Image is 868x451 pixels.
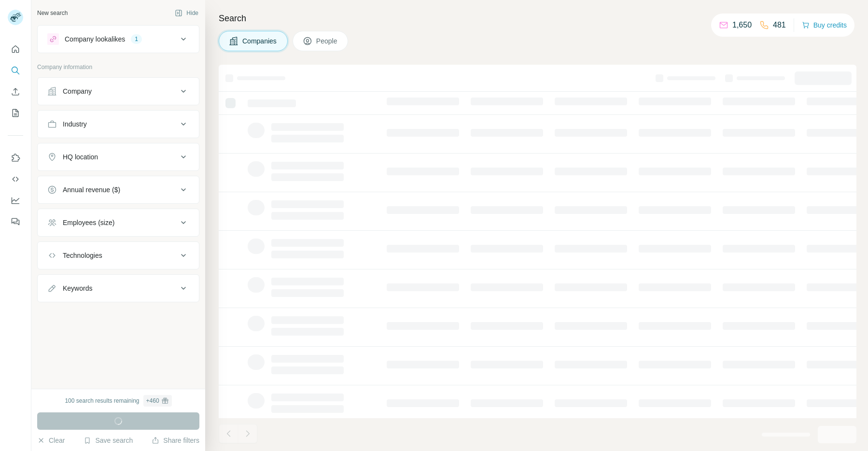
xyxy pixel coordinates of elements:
[65,34,125,44] div: Company lookalikes
[146,396,159,405] div: + 460
[802,18,847,32] button: Buy credits
[8,149,23,167] button: Use Surfe on LinkedIn
[38,277,199,300] button: Keywords
[37,9,68,17] div: New search
[131,35,142,43] div: 1
[8,83,23,100] button: Enrich CSV
[242,36,278,46] span: Companies
[8,41,23,58] button: Quick start
[152,436,199,445] button: Share filters
[38,28,199,51] button: Company lookalikes1
[8,192,23,209] button: Dashboard
[63,251,102,260] div: Technologies
[63,185,120,195] div: Annual revenue ($)
[732,19,752,31] p: 1,650
[37,63,199,71] p: Company information
[65,395,171,407] div: 100 search results remaining
[63,119,87,129] div: Industry
[84,436,133,445] button: Save search
[38,145,199,169] button: HQ location
[63,152,98,162] div: HQ location
[773,19,786,31] p: 481
[316,36,338,46] span: People
[8,104,23,122] button: My lists
[8,62,23,79] button: Search
[38,244,199,267] button: Technologies
[168,6,205,20] button: Hide
[63,218,114,227] div: Employees (size)
[8,170,23,188] button: Use Surfe API
[38,80,199,103] button: Company
[8,213,23,230] button: Feedback
[38,178,199,201] button: Annual revenue ($)
[37,436,65,445] button: Clear
[63,283,92,293] div: Keywords
[38,211,199,234] button: Employees (size)
[63,86,92,96] div: Company
[219,12,856,25] h4: Search
[38,113,199,136] button: Industry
